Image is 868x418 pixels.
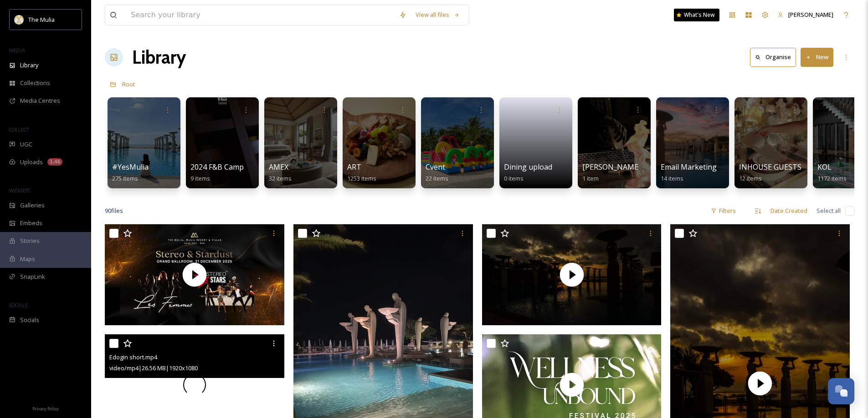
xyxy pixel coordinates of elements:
[9,302,27,308] span: SOCIALS
[269,162,288,172] span: AMEX
[347,163,376,182] a: ART1253 items
[20,201,45,210] span: Galleries
[674,9,719,21] a: What's New
[132,44,186,71] a: Library
[750,48,801,66] a: Organise
[122,79,135,90] a: Root
[661,162,740,172] span: Email Marketing / EDM
[20,237,40,245] span: Stories
[112,174,138,182] span: 275 items
[817,163,847,182] a: KOL1172 items
[739,163,801,182] a: INHOUSE GUESTS12 items
[122,80,135,88] span: Root
[269,174,292,182] span: 32 items
[9,47,25,54] span: MEDIA
[739,174,762,182] span: 12 items
[20,96,60,105] span: Media Centres
[20,316,39,324] span: Socials
[788,10,833,19] span: [PERSON_NAME]
[582,162,662,172] span: [PERSON_NAME]'s FILE
[32,406,59,412] span: Privacy Policy
[504,163,552,182] a: Dining upload0 items
[20,272,45,281] span: SnapLink
[20,140,32,149] span: UGC
[750,48,796,66] button: Organise
[190,163,259,182] a: 2024 F&B Campaign9 items
[801,48,833,66] button: New
[482,224,662,325] img: thumbnail
[817,162,832,172] span: KOL
[347,174,376,182] span: 1253 items
[126,5,395,25] input: Search your library
[112,162,149,172] span: #YesMulia
[504,174,524,182] span: 0 items
[411,6,464,24] a: View all files
[20,61,38,70] span: Library
[20,255,35,263] span: Maps
[773,6,838,24] a: [PERSON_NAME]
[426,163,448,182] a: Cvent22 items
[109,364,198,372] span: video/mp4 | 26.56 MB | 1920 x 1080
[47,158,62,166] div: 1.4k
[817,206,841,215] span: Select all
[112,163,149,182] a: #YesMulia275 items
[347,162,361,172] span: ART
[582,174,599,182] span: 1 item
[766,202,812,220] div: Date Created
[105,224,284,325] img: thumbnail
[105,206,123,215] span: 90 file s
[817,174,847,182] span: 1172 items
[582,163,662,182] a: [PERSON_NAME]'s FILE1 item
[739,162,801,172] span: INHOUSE GUESTS
[190,162,259,172] span: 2024 F&B Campaign
[20,158,43,166] span: Uploads
[32,403,59,413] a: Privacy Policy
[426,162,445,172] span: Cvent
[28,15,55,24] span: The Mulia
[661,174,683,182] span: 14 items
[504,162,552,172] span: Dining upload
[661,163,740,182] a: Email Marketing / EDM14 items
[426,174,448,182] span: 22 items
[828,378,854,404] button: Open Chat
[109,353,157,361] span: Edogin short.mp4
[190,174,210,182] span: 9 items
[9,126,29,133] span: COLLECT
[15,15,24,24] img: mulia_logo.png
[20,219,42,227] span: Embeds
[706,202,740,220] div: Filters
[20,79,50,87] span: Collections
[9,187,30,194] span: WIDGETS
[269,163,292,182] a: AMEX32 items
